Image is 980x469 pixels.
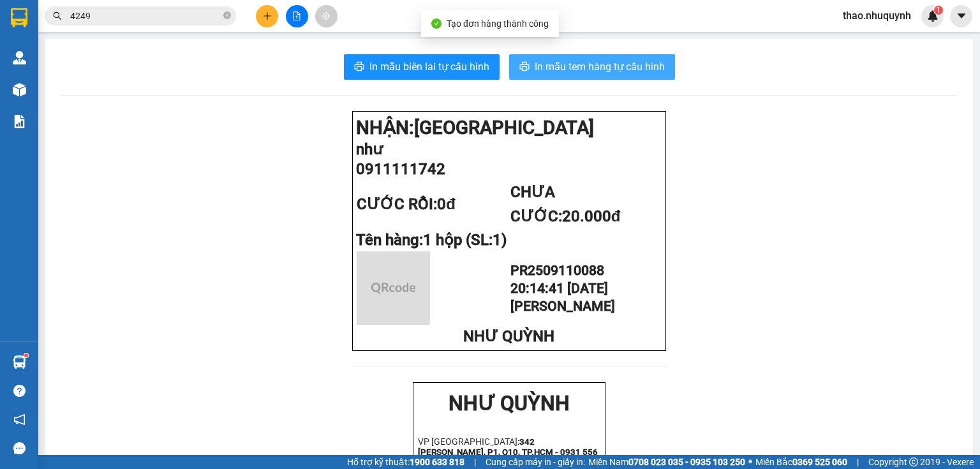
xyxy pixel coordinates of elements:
img: warehouse-icon [13,83,26,96]
img: solution-icon [13,115,26,128]
span: | [474,455,476,469]
span: | [857,455,859,469]
strong: NHƯ QUỲNH [35,5,156,29]
span: 0đ [437,195,456,213]
span: Tên hàng: [356,231,507,249]
span: check-circle [431,19,442,29]
strong: 0708 023 035 - 0935 103 250 [628,457,745,467]
input: Tìm tên, số ĐT hoặc mã đơn [70,9,221,23]
span: 1 hộp (SL: [423,231,507,249]
button: caret-down [950,5,972,27]
button: file-add [286,5,308,27]
span: 1 [936,6,940,15]
sup: 1 [934,6,943,15]
span: plus [263,11,272,20]
span: file-add [292,11,301,20]
p: VP [GEOGRAPHIC_DATA]: [418,436,600,467]
strong: NHẬN: [356,117,594,138]
span: 20.000đ [562,207,621,225]
span: Miền Nam [588,455,745,469]
span: như [356,140,382,158]
span: [GEOGRAPHIC_DATA] [414,117,594,138]
strong: 1900 633 818 [410,457,464,467]
span: Cung cấp máy in - giấy in: [486,455,585,469]
span: notification [13,413,26,426]
strong: 342 [PERSON_NAME], P1, Q10, TP.HCM - 0931 556 979 [5,48,185,77]
span: [PERSON_NAME] [510,298,615,314]
span: CHƯA CƯỚC: [510,183,621,225]
span: 0911111742 [356,160,445,178]
span: In mẫu biên lai tự cấu hình [369,59,489,75]
span: PR2509110088 [510,262,604,278]
span: printer [354,61,364,73]
button: printerIn mẫu biên lai tự cấu hình [344,54,500,80]
span: aim [322,11,330,20]
span: caret-down [956,10,967,22]
span: search [53,11,62,20]
span: Tạo đơn hàng thành công [447,19,549,29]
span: CƯỚC RỒI: [357,195,456,213]
p: VP [GEOGRAPHIC_DATA]: [5,46,186,77]
span: ⚪️ [748,459,752,465]
span: message [13,442,26,454]
img: warehouse-icon [13,355,26,369]
button: plus [256,5,278,27]
span: thao.nhuquynh [833,8,921,24]
span: close-circle [223,11,231,19]
sup: 1 [24,354,28,357]
button: printerIn mẫu tem hàng tự cấu hình [509,54,675,80]
img: icon-new-feature [927,10,939,22]
span: Hỗ trợ kỹ thuật: [347,455,464,469]
span: Miền Bắc [755,455,847,469]
img: qr-code [357,251,430,325]
span: NHƯ QUỲNH [463,327,554,345]
span: 1) [493,231,507,249]
strong: 342 [PERSON_NAME], P1, Q10, TP.HCM - 0931 556 979 [418,437,598,467]
span: question-circle [13,385,26,397]
img: warehouse-icon [13,51,26,64]
strong: NHƯ QUỲNH [449,391,570,415]
strong: Khu K1, [PERSON_NAME] [PERSON_NAME], [PERSON_NAME][GEOGRAPHIC_DATA], [GEOGRAPHIC_DATA]PRTC - 0931... [5,81,182,130]
span: printer [519,61,530,73]
span: 20:14:41 [DATE] [510,280,608,296]
img: logo-vxr [11,8,27,27]
button: aim [315,5,338,27]
span: copyright [909,458,918,466]
span: In mẫu tem hàng tự cấu hình [535,59,665,75]
span: close-circle [223,10,231,22]
strong: 0369 525 060 [792,457,847,467]
span: [PERSON_NAME]: [5,79,84,91]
